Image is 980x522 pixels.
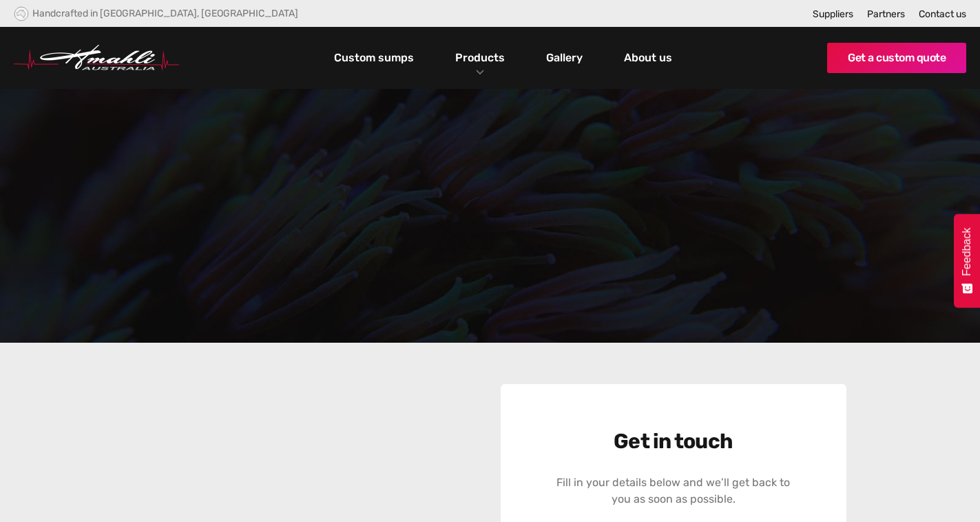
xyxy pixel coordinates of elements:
a: About us [621,46,676,70]
div: Fill in your details below and we’ll get back to you as soon as possible. [556,474,791,508]
a: Partners [867,8,905,20]
a: Custom sumps [331,46,417,70]
a: Suppliers [813,8,853,20]
a: Get a custom quote [827,43,966,73]
a: Gallery [543,46,586,70]
div: Handcrafted in [GEOGRAPHIC_DATA], [GEOGRAPHIC_DATA] [32,8,298,19]
img: Hmahli Australia Logo [14,45,179,71]
h4: Get in touch [556,429,791,454]
button: Feedback - Show survey [954,214,980,308]
a: Contact us [919,8,966,20]
a: home [14,45,179,71]
a: Products [452,48,508,68]
div: Products [445,27,515,89]
span: Feedback [961,228,973,276]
